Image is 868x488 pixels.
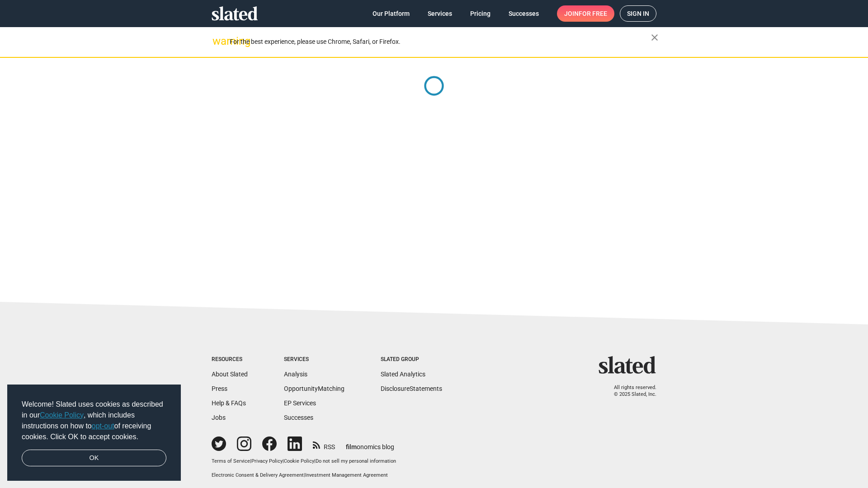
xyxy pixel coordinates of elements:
[283,458,284,464] span: |
[284,399,316,407] a: EP Services
[649,32,660,43] mat-icon: close
[212,458,250,464] a: Terms of Service
[230,36,651,48] div: For the best experience, please use Chrome, Safari, or Firefox.
[212,472,304,478] a: Electronic Consent & Delivery Agreement
[250,458,251,464] span: |
[604,385,656,398] p: All rights reserved. © 2025 Slated, Inc.
[620,5,656,22] a: Sign in
[304,472,305,478] span: |
[22,399,166,442] span: Welcome! Slated uses cookies as described in our , which includes instructions on how to of recei...
[557,5,614,22] a: Joinfor free
[212,36,223,47] mat-icon: warning
[212,356,248,363] div: Resources
[381,371,425,378] a: Slated Analytics
[212,399,246,407] a: Help & FAQs
[305,472,388,478] a: Investment Management Agreement
[40,411,84,419] a: Cookie Policy
[346,436,394,451] a: filmonomics blog
[428,5,452,22] span: Services
[284,458,314,464] a: Cookie Policy
[314,458,316,464] span: |
[284,356,344,363] div: Services
[346,443,357,450] span: film
[365,5,417,22] a: Our Platform
[251,458,283,464] a: Privacy Policy
[284,371,307,378] a: Analysis
[212,371,248,378] a: About Slated
[420,5,459,22] a: Services
[7,385,181,481] div: cookieconsent
[313,437,335,451] a: RSS
[212,385,227,392] a: Press
[470,5,491,22] span: Pricing
[381,356,442,363] div: Slated Group
[316,458,396,465] button: Do not sell my personal information
[579,5,607,22] span: for free
[212,414,226,421] a: Jobs
[22,450,166,467] a: dismiss cookie message
[381,385,442,392] a: DisclosureStatements
[509,5,539,22] span: Successes
[92,422,114,430] a: opt-out
[463,5,498,22] a: Pricing
[501,5,546,22] a: Successes
[284,414,313,421] a: Successes
[627,6,649,21] span: Sign in
[564,5,607,22] span: Join
[284,385,344,392] a: OpportunityMatching
[373,5,410,22] span: Our Platform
